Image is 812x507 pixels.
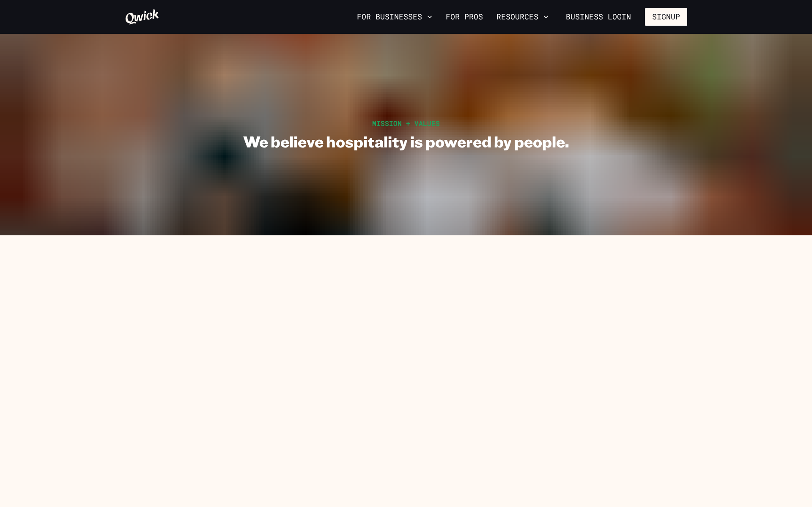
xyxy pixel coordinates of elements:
[493,10,552,24] button: Resources
[645,8,687,26] button: Signup
[559,8,638,26] a: Business Login
[372,119,440,128] span: MISSION + VALUES
[442,10,486,24] a: For Pros
[354,10,436,24] button: For Businesses
[243,132,569,151] h1: We believe hospitality is powered by people.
